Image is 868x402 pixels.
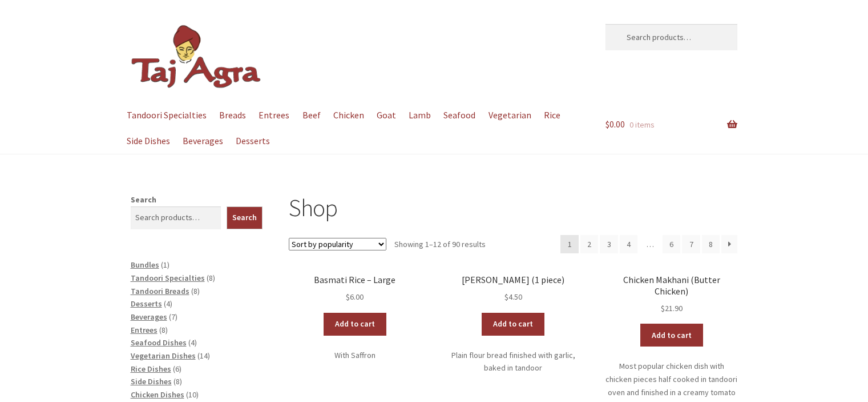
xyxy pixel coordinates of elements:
a: Chicken Makhani (Butter Chicken) $21.90 [605,274,737,315]
p: Showing 1–12 of 90 results [394,235,486,253]
span: 6 [175,364,179,374]
span: $ [346,292,350,302]
h2: Basmati Rice – Large [289,274,421,285]
a: Side Dishes [131,376,172,387]
a: Chicken Dishes [131,389,184,400]
button: Search [227,206,263,229]
a: Page 3 [600,235,618,253]
a: Vegetarian [483,102,536,128]
select: Shop order [289,238,386,250]
a: Page 7 [682,235,700,253]
a: Lamb [403,102,437,128]
a: Entrees [131,325,158,335]
h1: Shop [289,193,737,222]
a: Basmati Rice – Large $6.00 [289,274,421,304]
a: → [721,235,737,253]
a: Entrees [253,102,295,128]
a: Beverages [131,312,167,322]
a: Vegetarian Dishes [131,351,196,361]
span: … [639,235,661,253]
input: Search products… [605,24,737,50]
span: 4 [191,337,195,348]
bdi: 4.50 [504,292,522,302]
span: Page 1 [560,235,579,253]
a: Page 4 [620,235,638,253]
a: Seafood [438,102,481,128]
a: Bundles [131,260,159,270]
a: Beef [297,102,326,128]
span: 8 [193,286,197,296]
bdi: 6.00 [346,292,364,302]
a: Rice [538,102,566,128]
a: Breads [214,102,252,128]
a: $0.00 0 items [605,102,737,147]
span: 1 [163,260,167,270]
span: 10 [188,389,196,400]
h2: Chicken Makhani (Butter Chicken) [605,274,737,297]
span: 0 items [629,120,655,130]
label: Search [131,194,156,205]
span: 14 [200,351,208,361]
p: Plain flour bread finished with garlic, baked in tandoor [447,349,579,375]
a: Rice Dishes [131,364,171,374]
input: Search products… [131,206,221,229]
a: Tandoori Breads [131,286,189,296]
p: With Saffron [289,349,421,362]
a: Chicken [328,102,369,128]
span: 7 [171,312,175,322]
a: Add to cart: “Chicken Makhani (Butter Chicken)” [640,324,703,347]
span: 4 [166,298,170,309]
a: Tandoori Specialties [131,273,205,283]
span: 8 [176,376,180,387]
nav: Primary Navigation [131,102,579,154]
a: [PERSON_NAME] (1 piece) $4.50 [447,274,579,304]
span: $ [661,303,665,313]
a: Page 8 [702,235,720,253]
span: 0.00 [605,118,625,130]
a: Add to cart: “Garlic Naan (1 piece)” [482,313,544,336]
a: Beverages [177,128,229,154]
a: Tandoori Specialties [122,102,212,128]
span: $ [504,292,508,302]
a: Page 6 [663,235,681,253]
a: Desserts [131,298,162,309]
a: Side Dishes [122,128,176,154]
a: Page 2 [580,235,599,253]
span: 8 [162,325,165,335]
bdi: 21.90 [661,303,683,313]
a: Desserts [231,128,276,154]
h2: [PERSON_NAME] (1 piece) [447,274,579,285]
a: Add to cart: “Basmati Rice - Large” [324,313,386,336]
span: $ [605,118,609,130]
a: Goat [371,102,401,128]
span: 8 [209,273,213,283]
a: Seafood Dishes [131,337,187,348]
nav: Product Pagination [560,235,737,253]
img: Dickson | Taj Agra Indian Restaurant [131,24,262,90]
